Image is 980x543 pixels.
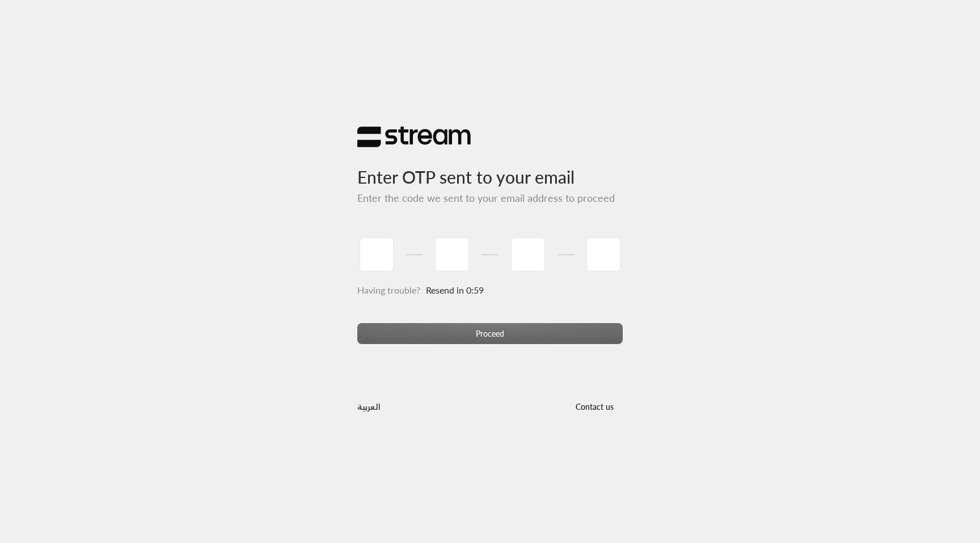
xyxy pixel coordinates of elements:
a: العربية [357,396,381,417]
h3: Enter OTP sent to your email [357,148,623,187]
h5: Enter the code we sent to your email address to proceed [357,192,623,205]
a: Contact us [566,402,623,412]
span: Having trouble? [357,285,420,295]
span: Resend in 0:59 [426,285,484,295]
button: Contact us [566,396,623,417]
img: Stream Logo [357,126,471,148]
